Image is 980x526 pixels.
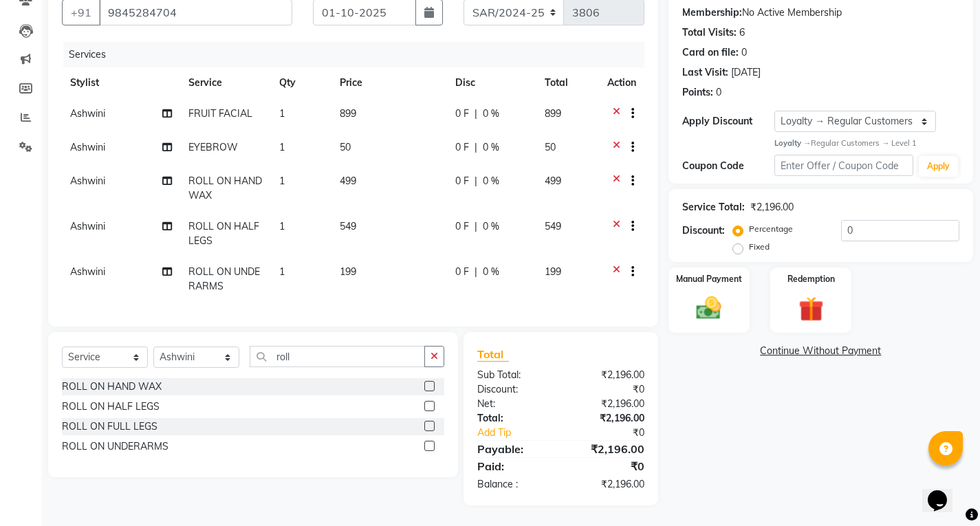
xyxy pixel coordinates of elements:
[475,174,477,188] span: |
[62,380,162,394] div: ROLL ON HAND WAX
[791,294,831,325] img: _gift.svg
[467,426,576,440] a: Add Tip
[475,265,477,279] span: |
[340,107,356,120] span: 899
[70,107,105,120] span: Ashwini
[467,458,560,474] div: Paid:
[919,156,958,177] button: Apply
[475,219,477,234] span: |
[70,175,105,187] span: Ashwini
[749,223,793,235] label: Percentage
[455,265,469,279] span: 0 F
[682,45,739,60] div: Card on file:
[467,441,560,457] div: Payable:
[676,273,742,285] label: Manual Payment
[749,241,770,253] label: Fixed
[483,219,499,234] span: 0 %
[682,159,774,173] div: Coupon Code
[340,175,356,187] span: 499
[467,397,560,411] div: Net:
[455,140,469,155] span: 0 F
[545,141,556,153] span: 50
[483,107,499,121] span: 0 %
[483,174,499,188] span: 0 %
[774,138,959,149] div: Regular Customers → Level 1
[70,265,105,278] span: Ashwini
[682,6,959,20] div: No Active Membership
[560,441,654,457] div: ₹2,196.00
[682,200,745,215] div: Service Total:
[340,265,356,278] span: 199
[741,45,747,60] div: 0
[455,174,469,188] span: 0 F
[340,141,351,153] span: 50
[682,85,713,100] div: Points:
[271,67,331,98] th: Qty
[599,67,644,98] th: Action
[545,265,561,278] span: 199
[716,85,721,100] div: 0
[188,175,262,201] span: ROLL ON HAND WAX
[774,155,913,176] input: Enter Offer / Coupon Code
[682,6,742,20] div: Membership:
[188,220,259,247] span: ROLL ON HALF LEGS
[483,140,499,155] span: 0 %
[560,458,654,474] div: ₹0
[483,265,499,279] span: 0 %
[62,67,180,98] th: Stylist
[560,411,654,426] div: ₹2,196.00
[475,107,477,121] span: |
[467,368,560,382] div: Sub Total:
[455,219,469,234] span: 0 F
[188,265,260,292] span: ROLL ON UNDERARMS
[279,107,285,120] span: 1
[279,265,285,278] span: 1
[455,107,469,121] span: 0 F
[922,471,966,512] iframe: chat widget
[688,294,729,322] img: _cash.svg
[787,273,835,285] label: Redemption
[250,346,425,367] input: Search or Scan
[62,439,168,454] div: ROLL ON UNDERARMS
[279,141,285,153] span: 1
[70,220,105,232] span: Ashwini
[545,220,561,232] span: 549
[477,347,509,362] span: Total
[63,42,655,67] div: Services
[180,67,271,98] th: Service
[560,382,654,397] div: ₹0
[731,65,761,80] div: [DATE]
[739,25,745,40] div: 6
[682,223,725,238] div: Discount:
[560,368,654,382] div: ₹2,196.00
[545,107,561,120] span: 899
[576,426,655,440] div: ₹0
[750,200,794,215] div: ₹2,196.00
[536,67,599,98] th: Total
[467,382,560,397] div: Discount:
[62,419,157,434] div: ROLL ON FULL LEGS
[188,141,238,153] span: EYEBROW
[447,67,536,98] th: Disc
[62,399,160,414] div: ROLL ON HALF LEGS
[279,220,285,232] span: 1
[467,411,560,426] div: Total:
[475,140,477,155] span: |
[467,477,560,492] div: Balance :
[340,220,356,232] span: 549
[188,107,252,120] span: FRUIT FACIAL
[682,65,728,80] div: Last Visit:
[560,397,654,411] div: ₹2,196.00
[671,344,970,358] a: Continue Without Payment
[331,67,446,98] th: Price
[545,175,561,187] span: 499
[682,25,737,40] div: Total Visits:
[279,175,285,187] span: 1
[560,477,654,492] div: ₹2,196.00
[70,141,105,153] span: Ashwini
[682,114,774,129] div: Apply Discount
[774,138,811,148] strong: Loyalty →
